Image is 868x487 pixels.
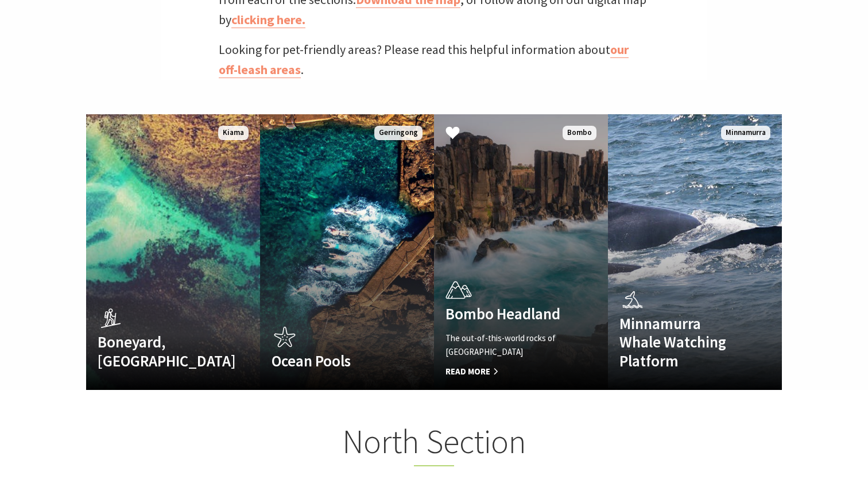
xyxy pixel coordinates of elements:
[260,114,434,390] a: Ocean Pools Gerringong
[219,41,629,78] a: our off-leash areas
[721,126,770,140] span: Minnamurra
[374,126,423,140] span: Gerringong
[434,114,471,153] button: Click to Favourite Bombo Headland
[98,333,223,370] h4: Boneyard, [GEOGRAPHIC_DATA]
[445,331,571,359] p: The out-of-this-world rocks of [GEOGRAPHIC_DATA]
[608,114,782,390] a: Minnamurra Whale Watching Platform Minnamurra
[445,365,571,378] span: Read More
[231,11,305,28] a: clicking here.
[219,40,649,80] p: Looking for pet-friendly areas? Please read this helpful information about .
[86,114,260,390] a: Boneyard, [GEOGRAPHIC_DATA] Kiama
[434,114,608,390] a: Bombo Headland The out-of-this-world rocks of [GEOGRAPHIC_DATA] Read More Bombo
[209,422,659,466] h2: North Section
[218,126,249,140] span: Kiama
[563,126,596,140] span: Bombo
[272,351,397,370] h4: Ocean Pools
[445,304,571,323] h4: Bombo Headland
[619,314,745,370] h4: Minnamurra Whale Watching Platform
